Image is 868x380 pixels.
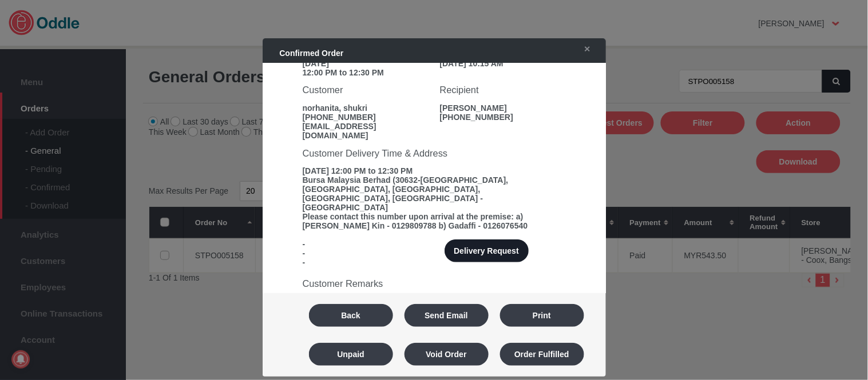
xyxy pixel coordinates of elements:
[303,122,429,140] div: [EMAIL_ADDRESS][DOMAIN_NAME]
[303,148,566,159] h3: Customer Delivery Time & Address
[445,239,529,262] button: Delivery Request
[309,304,393,327] button: Back
[303,68,429,77] div: 12:00 PM to 12:30 PM
[440,113,566,122] div: [PHONE_NUMBER]
[500,343,584,366] button: Order Fulfilled
[303,278,566,289] h3: Customer Remarks
[440,103,566,113] div: [PERSON_NAME]
[303,85,429,95] h3: Customer
[405,304,489,327] button: Send Email
[303,258,429,267] div: -
[303,113,429,122] div: [PHONE_NUMBER]
[405,343,489,366] button: Void Order
[309,343,393,366] button: Unpaid
[303,175,566,212] div: Bursa Malaysia Berhad (30632-[GEOGRAPHIC_DATA], [GEOGRAPHIC_DATA], [GEOGRAPHIC_DATA], [GEOGRAPHIC...
[440,85,566,95] h3: Recipient
[303,212,566,230] div: Please contact this number upon arrival at the premise: a) [PERSON_NAME] Kin - 0129809788 b) Gada...
[573,39,597,59] a: ✕
[303,239,429,249] div: -
[500,304,584,327] button: Print
[303,103,429,113] div: norhanita, shukri
[303,59,429,68] div: [DATE]
[268,43,567,63] div: Confirmed Order
[440,59,566,68] div: [DATE] 10:15 AM
[303,166,566,175] div: [DATE] 12:00 PM to 12:30 PM
[303,249,429,258] div: -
